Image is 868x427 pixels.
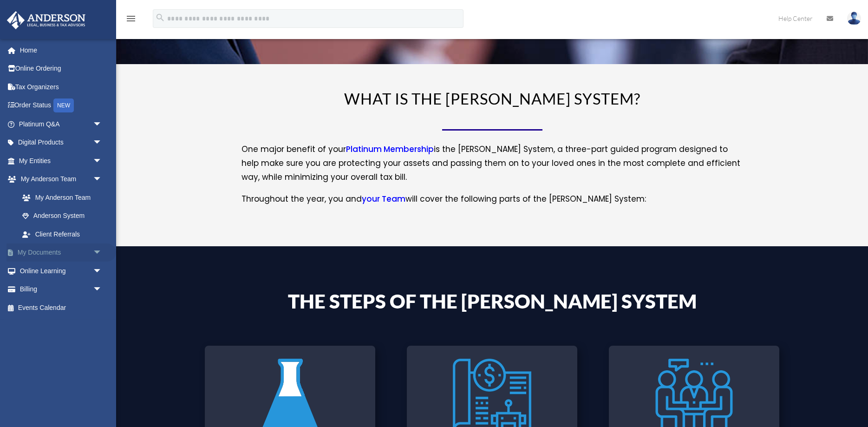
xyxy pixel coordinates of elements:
i: menu [125,13,137,24]
a: My Entitiesarrow_drop_down [7,151,116,170]
img: User Pic [847,12,861,25]
a: Anderson System [13,207,111,225]
p: Throughout the year, you and will cover the following parts of the [PERSON_NAME] System: [241,192,743,206]
a: Client Referrals [13,225,116,243]
span: WHAT IS THE [PERSON_NAME] SYSTEM? [344,89,640,108]
a: My Anderson Teamarrow_drop_down [7,170,116,189]
div: NEW [53,99,74,112]
h4: The Steps of the [PERSON_NAME] System [241,291,743,315]
a: Online Ordering [7,59,116,78]
a: Home [7,41,116,59]
a: Tax Organizers [7,78,116,96]
span: arrow_drop_down [93,170,111,189]
a: Order StatusNEW [7,96,116,115]
i: search [155,13,165,23]
span: arrow_drop_down [93,133,111,152]
span: arrow_drop_down [93,280,111,299]
a: Digital Productsarrow_drop_down [7,133,116,152]
a: Billingarrow_drop_down [7,280,116,299]
span: arrow_drop_down [93,151,111,171]
span: arrow_drop_down [93,115,111,134]
a: Platinum Membership [346,144,434,159]
img: Anderson Advisors Platinum Portal [4,11,88,29]
a: Platinum Q&Aarrow_drop_down [7,115,116,133]
p: One major benefit of your is the [PERSON_NAME] System, a three-part guided program designed to he... [241,143,743,192]
a: Online Learningarrow_drop_down [7,262,116,280]
a: Events Calendar [7,298,116,317]
a: menu [125,16,137,24]
a: My Documentsarrow_drop_down [7,243,116,262]
span: arrow_drop_down [93,243,111,263]
a: My Anderson Team [13,188,116,207]
a: your Team [362,193,405,209]
span: arrow_drop_down [93,262,111,281]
